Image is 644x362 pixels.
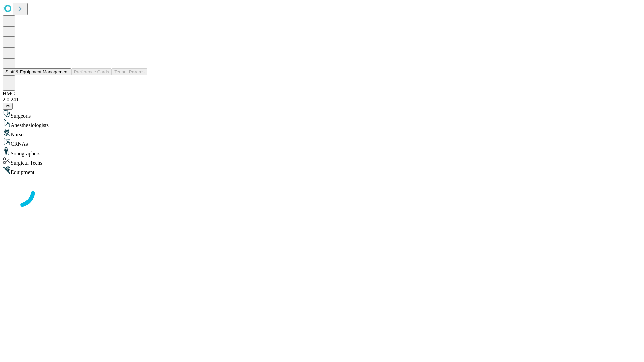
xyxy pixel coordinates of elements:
[3,110,641,119] div: Surgeons
[3,147,641,157] div: Sonographers
[3,103,13,110] button: @
[3,166,641,175] div: Equipment
[3,157,641,166] div: Surgical Techs
[112,68,147,75] button: Tenant Params
[3,119,641,128] div: Anesthesiologists
[3,68,71,75] button: Staff & Equipment Management
[5,104,10,109] span: @
[3,128,641,138] div: Nurses
[3,97,641,103] div: 2.0.241
[3,90,641,97] div: HMC
[3,138,641,147] div: CRNAs
[71,68,112,75] button: Preference Cards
